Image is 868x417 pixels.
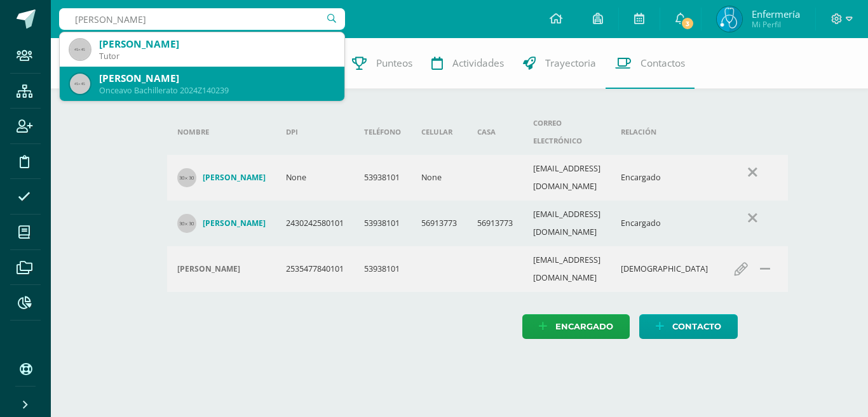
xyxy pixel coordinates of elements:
td: [EMAIL_ADDRESS][DOMAIN_NAME] [523,155,611,201]
td: None [411,155,467,201]
span: Trayectoria [545,56,596,70]
span: Encargado [555,315,613,338]
div: [PERSON_NAME] [99,72,334,85]
td: 56913773 [411,201,467,246]
div: Tutor [99,51,334,62]
span: Actividades [452,56,504,70]
th: Celular [411,109,467,155]
a: Encargado [522,314,630,339]
td: [EMAIL_ADDRESS][DOMAIN_NAME] [523,246,611,292]
img: 30x30 [177,214,196,233]
td: 53938101 [354,201,411,246]
td: 2430242580101 [276,201,354,246]
h4: [PERSON_NAME] [203,173,266,183]
td: 2535477840101 [276,246,354,292]
span: 3 [681,17,695,30]
td: Encargado [611,155,718,201]
td: 56913773 [467,201,523,246]
td: [DEMOGRAPHIC_DATA] [611,246,718,292]
td: [EMAIL_ADDRESS][DOMAIN_NAME] [523,201,611,246]
th: Correo electrónico [523,109,611,155]
th: Teléfono [354,109,411,155]
span: Mi Perfil [752,19,800,30]
a: [PERSON_NAME] [177,168,266,187]
h4: [PERSON_NAME] [177,264,240,274]
span: Enfermería [752,8,800,20]
td: 53938101 [354,246,411,292]
img: 30x30 [177,168,196,187]
img: aa4f30ea005d28cfb9f9341ec9462115.png [717,6,742,32]
th: DPI [276,109,354,155]
th: Nombre [167,109,276,155]
a: Contacto [639,314,738,339]
input: Busca un usuario... [59,8,345,30]
img: 45x45 [70,39,90,60]
div: [PERSON_NAME] [99,37,334,51]
a: Actividades [422,38,513,89]
td: 53938101 [354,155,411,201]
h4: [PERSON_NAME] [203,218,266,228]
td: None [276,155,354,201]
a: Trayectoria [513,38,606,89]
span: Punteos [376,56,412,70]
a: [PERSON_NAME] [177,214,266,233]
img: 45x45 [70,74,90,94]
div: Carlos Arriaza [177,264,266,274]
a: Punteos [342,38,422,89]
div: Onceavo Bachillerato 2024Z140239 [99,85,334,96]
th: Relación [611,109,718,155]
a: Contactos [606,38,695,89]
span: Contacto [672,315,721,338]
th: Casa [467,109,523,155]
span: Contactos [641,56,685,70]
td: Encargado [611,201,718,246]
